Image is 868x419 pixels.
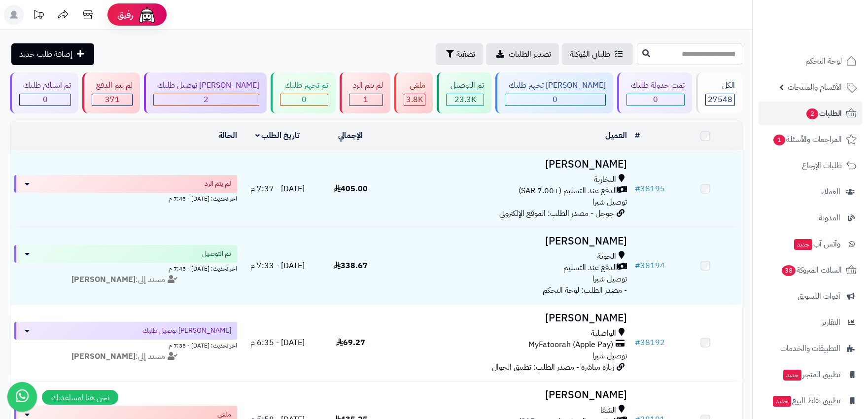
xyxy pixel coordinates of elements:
[154,94,259,105] div: 2
[798,289,840,303] span: أدوات التسويق
[505,94,605,105] div: 0
[759,180,862,204] a: العملاء
[8,72,80,113] a: تم استلام طلبك 0
[202,249,231,259] span: تم التوصيل
[694,72,744,113] a: الكل27548
[14,263,237,273] div: اخر تحديث: [DATE] - 7:45 م
[759,337,862,360] a: التطبيقات والخدمات
[255,130,300,141] a: تاريخ الطلب
[454,94,476,105] span: 23.3K
[759,258,862,282] a: السلات المتروكة38
[7,351,244,362] div: مسند إلى:
[806,108,818,119] span: 2
[280,94,327,105] div: 0
[759,363,862,386] a: تطبيق المتجرجديد
[705,80,735,91] div: الكل
[794,239,812,250] span: جديد
[269,72,337,113] a: تم تجهيز طلبك 0
[759,389,862,413] a: تطبيق نقاط البيعجديد
[759,232,862,256] a: وآتس آبجديد
[597,251,616,262] span: الحوية
[788,80,842,94] span: الأقسام والمنتجات
[759,154,862,177] a: طلبات الإرجاع
[218,130,237,141] a: الحالة
[43,94,48,105] span: 0
[391,389,626,401] h3: [PERSON_NAME]
[805,54,842,68] span: لوحة التحكم
[80,72,141,113] a: لم يتم الدفع 371
[142,326,231,336] span: [PERSON_NAME] توصيل طلبك
[14,193,237,203] div: اخر تحديث: [DATE] - 7:45 م
[404,80,425,91] div: ملغي
[563,262,617,274] span: الدفع عند التسليم
[26,5,51,27] a: تحديثات المنصة
[447,94,483,105] div: 23346
[627,94,684,105] div: 0
[635,260,640,272] span: #
[349,80,383,91] div: لم يتم الرد
[505,80,606,91] div: [PERSON_NAME] تجهيز طلبك
[592,350,627,362] span: توصيل شبرا
[117,9,133,21] span: رفيق
[11,43,94,65] a: إضافة طلب جديد
[280,80,328,91] div: تم تجهيز طلبك
[20,94,70,105] div: 0
[553,94,557,105] span: 0
[250,260,305,272] span: [DATE] - 7:33 م
[759,311,862,334] a: التقارير
[759,49,862,73] a: لوحة التحكم
[822,315,840,329] span: التقارير
[591,328,616,339] span: الواصلية
[338,72,392,113] a: لم يتم الرد 1
[486,43,559,65] a: تصدير الطلبات
[592,273,627,285] span: توصيل شبرا
[334,260,368,272] span: 338.67
[349,94,382,105] div: 1
[204,94,208,105] span: 2
[773,135,785,145] span: 1
[528,339,613,350] span: MyFatoorah (Apple Pay)
[492,361,614,373] span: زيارة مباشرة - مصدر الطلب: تطبيق الجوال
[391,236,626,247] h3: [PERSON_NAME]
[653,94,658,105] span: 0
[759,128,862,151] a: المراجعات والأسئلة1
[519,185,617,197] span: الدفع عند التسليم (+7.00 SAR)
[821,185,840,199] span: العملاء
[782,368,840,382] span: تطبيق المتجر
[570,48,610,60] span: طلباتي المُوكلة
[456,48,475,60] span: تصفية
[635,337,640,349] span: #
[435,72,493,113] a: تم التوصيل 23.3K
[250,337,305,349] span: [DATE] - 6:35 م
[635,183,665,195] a: #38195
[14,340,237,350] div: اخر تحديث: [DATE] - 7:35 م
[708,94,732,105] span: 27548
[626,80,684,91] div: تمت جدولة طلبك
[250,183,305,195] span: [DATE] - 7:37 م
[404,94,425,105] div: 3828
[635,260,665,272] a: #38194
[802,159,842,173] span: طلبات الإرجاع
[605,130,627,141] a: العميل
[391,313,626,324] h3: [PERSON_NAME]
[801,27,859,47] img: logo-2.png
[436,43,483,65] button: تصفية
[600,405,616,416] span: الشفا
[392,72,435,113] a: ملغي 3.8K
[406,94,423,105] span: 3.8K
[302,94,307,105] span: 0
[499,208,614,219] span: جوجل - مصدر الطلب: الموقع الإلكتروني
[635,130,640,141] a: #
[153,80,259,91] div: [PERSON_NAME] توصيل طلبك
[772,394,840,408] span: تطبيق نقاط البيع
[509,48,551,60] span: تصدير الطلبات
[105,94,120,105] span: 371
[92,80,132,91] div: لم يتم الدفع
[782,265,796,276] span: 38
[780,342,840,355] span: التطبيقات والخدمات
[773,396,791,407] span: جديد
[793,237,840,251] span: وآتس آب
[391,159,626,170] h3: [PERSON_NAME]
[592,196,627,208] span: توصيل شبرا
[387,228,630,304] td: - مصدر الطلب: لوحة التحكم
